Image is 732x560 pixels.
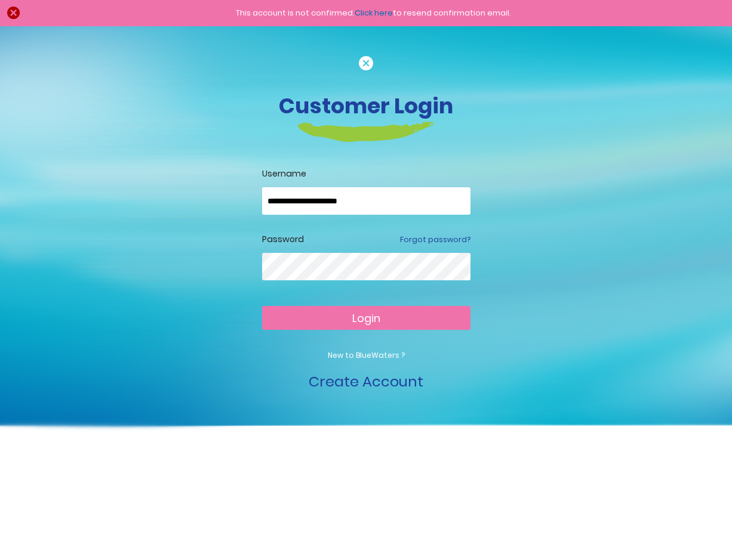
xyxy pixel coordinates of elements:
img: login-heading-border.png [298,122,435,142]
a: Click here [355,7,393,18]
img: cancel [359,56,373,70]
button: Login [262,306,470,330]
span: Login [352,311,380,326]
label: Username [262,168,470,180]
label: Password [262,233,304,246]
p: New to BlueWaters ? [262,350,470,361]
div: This account is not confirmed. to resend confirmation email. [27,7,720,19]
a: Forgot password? [400,234,470,245]
h3: Customer Login [35,93,697,119]
a: Create Account [309,372,423,391]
